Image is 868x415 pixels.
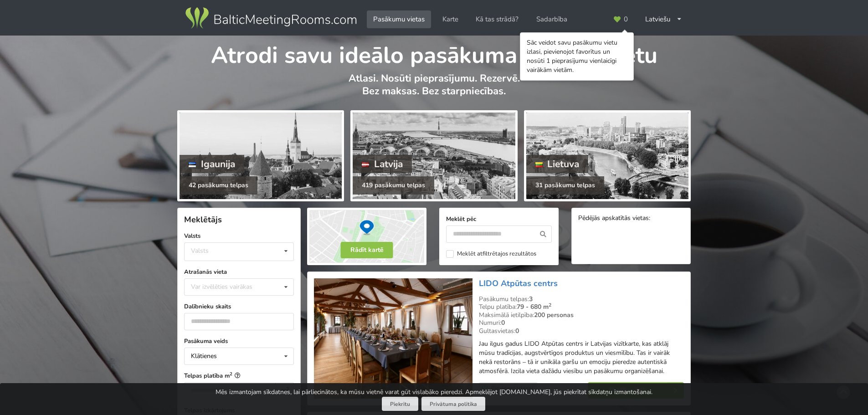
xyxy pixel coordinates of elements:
p: Atlasi. Nosūti pieprasījumu. Rezervē. Bez maksas. Bez starpniecības. [177,72,691,107]
div: Pasākumu telpas: [479,295,684,303]
label: Meklēt pēc [446,215,552,224]
a: LIDO Atpūtas centrs [479,278,558,289]
div: 31 pasākumu telpas [526,176,604,195]
label: Telpas platība m [184,371,294,380]
div: 42 pasākumu telpas [180,176,257,195]
div: Klātienes [191,353,217,359]
strong: 0 [501,318,505,327]
label: Atrašanās vieta [184,267,294,277]
div: Telpu platība: [479,303,684,311]
div: Lietuva [526,155,589,173]
label: Pasākuma veids [184,337,294,346]
div: Igaunija [180,155,244,173]
button: Piekrītu [382,397,418,411]
h1: Atrodi savu ideālo pasākuma norises vietu [177,36,691,70]
img: Restorāns, bārs | Rīga | LIDO Atpūtas centrs [314,278,472,399]
a: Privātuma politika [421,397,485,411]
a: Sadarbība [530,10,574,28]
label: Dalībnieku skaits [184,302,294,311]
strong: 0 [515,327,519,335]
sup: 2 [230,371,232,377]
div: Sāc veidot savu pasākumu vietu izlasi, pievienojot favorītus un nosūti 1 pieprasījumu vienlaicīgi... [527,38,627,75]
strong: 200 personas [534,311,574,319]
label: Valsts [184,231,294,241]
img: Rādīt kartē [307,208,426,265]
strong: 3 [529,295,533,303]
img: Baltic Meeting Rooms [184,5,358,31]
sup: 2 [549,302,551,308]
div: 419 pasākumu telpas [353,176,434,195]
p: Jau ilgus gadus LIDO Atpūtas centrs ir Latvijas vizītkarte, kas atklāj mūsu tradīcijas, augstvērt... [479,339,684,376]
label: Meklēt atfiltrētajos rezultātos [446,250,536,258]
div: Numuri: [479,319,684,327]
span: 0 [624,16,628,23]
div: Maksimālā ietilpība: [479,311,684,319]
a: Karte [436,10,465,28]
a: Kā tas strādā? [469,10,525,28]
div: Valsts [191,247,209,255]
span: Meklētājs [184,214,222,225]
div: m [275,382,294,400]
div: Pēdējās apskatītās vietas: [578,215,684,223]
strong: 79 - 680 m [517,302,551,311]
div: Latvija [353,155,412,173]
button: Rādīt kartē [341,242,393,258]
a: Latvija 419 pasākumu telpas [350,110,517,201]
div: Var izvēlēties vairākas [189,282,273,292]
div: Gultasvietas: [479,327,684,335]
a: Lietuva 31 pasākumu telpas [524,110,691,201]
a: Skatīt vairāk [588,382,684,399]
a: Igaunija 42 pasākumu telpas [177,110,344,201]
div: Latviešu [639,10,688,28]
a: Pasākumu vietas [367,10,431,28]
